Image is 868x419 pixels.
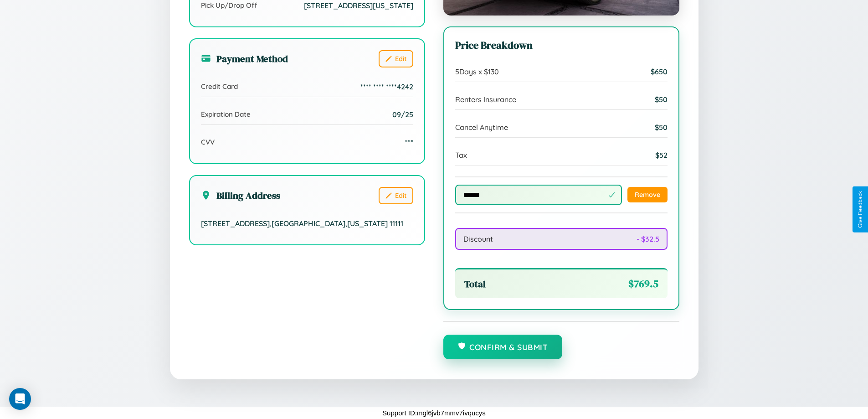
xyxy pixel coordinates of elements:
[455,150,467,160] span: Tax
[627,187,668,202] button: Remove
[651,67,668,76] span: $ 650
[379,187,413,204] button: Edit
[455,67,499,76] span: 5 Days x $ 130
[201,1,257,10] span: Pick Up/Drop Off
[455,95,516,104] span: Renters Insurance
[655,150,668,160] span: $ 52
[637,234,659,243] span: - $ 32.5
[201,138,215,146] span: CVV
[201,110,251,119] span: Expiration Date
[9,388,31,410] div: Open Intercom Messenger
[455,123,508,132] span: Cancel Anytime
[201,82,238,91] span: Credit Card
[201,219,403,228] span: [STREET_ADDRESS] , [GEOGRAPHIC_DATA] , [US_STATE] 11111
[464,277,486,290] span: Total
[628,277,658,291] span: $ 769.5
[857,191,863,228] div: Give Feedback
[443,335,563,359] button: Confirm & Submit
[201,52,288,65] h3: Payment Method
[455,38,668,52] h3: Price Breakdown
[382,407,486,419] p: Support ID: mgl6jvb7mmv7ivqucys
[463,234,493,243] span: Discount
[655,123,668,132] span: $ 50
[304,1,413,10] span: [STREET_ADDRESS][US_STATE]
[392,110,413,119] span: 09/25
[201,189,280,202] h3: Billing Address
[655,95,668,104] span: $ 50
[379,50,413,67] button: Edit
